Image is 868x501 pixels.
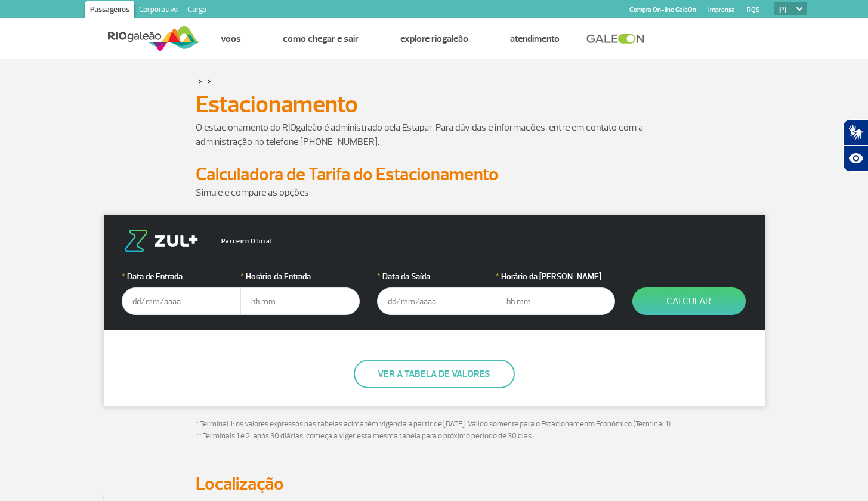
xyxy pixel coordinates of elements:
h2: Calculadora de Tarifa do Estacionamento [196,163,673,185]
button: Abrir recursos assistivos. [843,146,868,172]
label: Data de Entrada [122,270,241,283]
a: Passageiros [85,1,134,20]
button: Ver a tabela de valores [354,360,515,388]
a: Compra On-line GaleOn [629,6,696,14]
a: Explore RIOgaleão [400,33,468,45]
a: > [198,74,202,88]
input: dd/mm/aaaa [122,287,241,315]
a: Corporativo [134,1,183,20]
p: Simule e compare as opções. [196,185,673,200]
a: Cargo [183,1,211,20]
span: Parceiro Oficial [211,238,272,245]
p: * Terminal 1: os valores expressos nas tabelas acima têm vigência a partir de [DATE]. Válido some... [196,419,673,442]
button: Calcular [632,287,746,315]
a: Como chegar e sair [283,33,359,45]
h2: Localização [196,473,673,495]
input: dd/mm/aaaa [377,287,496,315]
a: RQS [747,6,760,14]
input: hh:mm [240,287,360,315]
input: hh:mm [496,287,615,315]
p: O estacionamento do RIOgaleão é administrado pela Estapar. Para dúvidas e informações, entre em c... [196,120,673,149]
a: Imprensa [708,6,735,14]
h1: Estacionamento [196,94,673,115]
a: > [207,74,211,88]
button: Abrir tradutor de língua de sinais. [843,119,868,146]
a: Atendimento [510,33,560,45]
label: Horário da [PERSON_NAME] [496,270,615,283]
label: Data da Saída [377,270,496,283]
a: Voos [221,33,241,45]
label: Horário da Entrada [240,270,360,283]
div: Plugin de acessibilidade da Hand Talk. [843,119,868,172]
img: logo-zul.png [122,230,200,252]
